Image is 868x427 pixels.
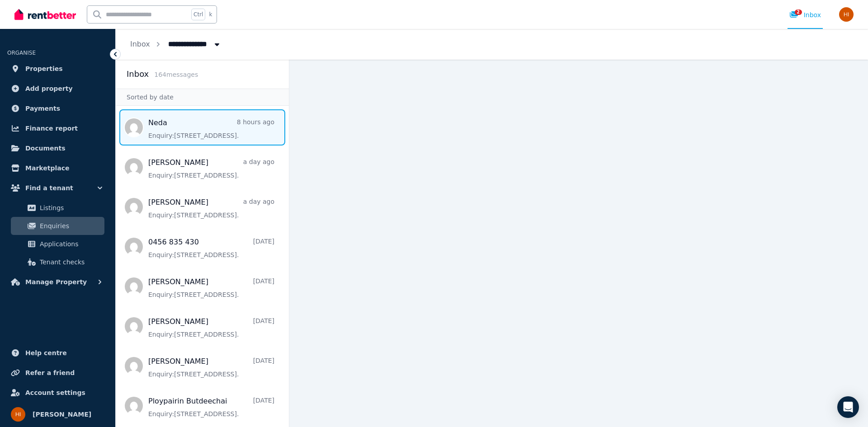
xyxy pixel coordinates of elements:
span: ORGANISE [7,50,36,56]
a: Tenant checks [11,253,104,271]
span: Tenant checks [40,257,101,267]
a: Add property [7,80,108,98]
a: Help centre [7,344,108,362]
a: 0456 835 430[DATE]Enquiry:[STREET_ADDRESS]. [148,237,274,259]
div: Inbox [789,10,821,19]
div: Sorted by date [116,89,289,106]
a: Payments [7,99,108,117]
span: 2 [795,9,802,15]
a: Listings [11,199,104,217]
span: Marketplace [25,163,69,174]
span: Enquiries [40,221,101,231]
img: Hasan Imtiaz Ahamed [839,7,854,22]
span: Add property [25,83,73,94]
h2: Inbox [127,68,149,80]
a: Documents [7,139,108,157]
a: [PERSON_NAME][DATE]Enquiry:[STREET_ADDRESS]. [148,277,274,299]
a: Marketplace [7,159,108,177]
a: [PERSON_NAME]a day agoEnquiry:[STREET_ADDRESS]. [148,157,274,180]
img: Hasan Imtiaz Ahamed [11,407,25,422]
a: [PERSON_NAME]a day agoEnquiry:[STREET_ADDRESS]. [148,197,274,220]
a: Inbox [130,40,150,48]
a: [PERSON_NAME][DATE]Enquiry:[STREET_ADDRESS]. [148,356,274,379]
span: Find a tenant [25,183,73,193]
span: Listings [40,202,101,213]
span: Properties [25,63,63,74]
span: [PERSON_NAME] [33,409,91,420]
a: Neda8 hours agoEnquiry:[STREET_ADDRESS]. [148,117,274,140]
a: Finance report [7,119,108,137]
span: Payments [25,103,60,114]
img: RentBetter [14,8,76,21]
a: Refer a friend [7,364,108,382]
span: Finance report [25,123,78,134]
span: k [209,11,212,18]
a: Account settings [7,384,108,402]
span: Applications [40,239,101,249]
a: Properties [7,60,108,78]
button: Manage Property [7,273,108,291]
button: Find a tenant [7,179,108,197]
a: [PERSON_NAME][DATE]Enquiry:[STREET_ADDRESS]. [148,316,274,339]
nav: Message list [116,106,289,427]
div: Open Intercom Messenger [837,396,859,418]
span: Refer a friend [25,367,75,378]
a: Enquiries [11,217,104,235]
span: Manage Property [25,277,87,287]
span: 164 message s [154,71,198,78]
nav: Breadcrumb [116,29,236,60]
span: Ctrl [191,9,205,20]
span: Documents [25,143,66,154]
a: Ploypairin Butdeechai[DATE]Enquiry:[STREET_ADDRESS]. [148,396,274,418]
span: Help centre [25,347,67,358]
a: Applications [11,235,104,253]
span: Account settings [25,387,85,398]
